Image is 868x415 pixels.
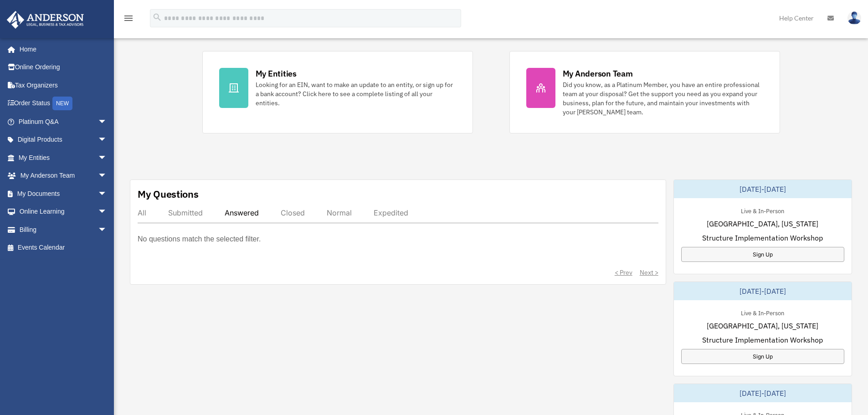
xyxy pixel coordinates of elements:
div: My Entities [256,68,297,79]
div: Answered [225,208,259,217]
div: Expedited [374,208,408,217]
a: My Anderson Teamarrow_drop_down [6,167,121,185]
span: arrow_drop_down [98,131,116,149]
a: My Anderson Team Did you know, as a Platinum Member, you have an entire professional team at your... [509,51,780,133]
div: My Anderson Team [563,68,633,79]
span: arrow_drop_down [98,167,116,185]
i: search [152,12,162,22]
div: NEW [52,97,72,110]
i: menu [123,13,134,24]
div: Submitted [168,208,203,217]
div: My Questions [138,187,199,201]
div: Did you know, as a Platinum Member, you have an entire professional team at your disposal? Get th... [563,80,763,117]
a: Billingarrow_drop_down [6,220,121,239]
a: My Entities Looking for an EIN, want to make an update to an entity, or sign up for a bank accoun... [202,51,473,133]
a: Online Ordering [6,58,121,77]
span: arrow_drop_down [98,149,116,167]
a: Platinum Q&Aarrow_drop_down [6,113,121,131]
div: Live & In-Person [734,307,791,317]
div: [DATE]-[DATE] [674,180,852,198]
a: Online Learningarrow_drop_down [6,203,121,221]
div: Normal [327,208,352,217]
span: arrow_drop_down [98,220,116,239]
a: Order StatusNEW [6,94,121,113]
span: Structure Implementation Workshop [702,232,823,243]
div: Looking for an EIN, want to make an update to an entity, or sign up for a bank account? Click her... [256,80,456,108]
span: arrow_drop_down [98,203,116,221]
a: Events Calendar [6,239,121,257]
a: menu [123,16,134,24]
div: [DATE]-[DATE] [674,282,852,300]
a: Home [6,40,116,58]
a: My Documentsarrow_drop_down [6,184,121,203]
a: Sign Up [681,349,844,364]
span: arrow_drop_down [98,113,116,131]
span: arrow_drop_down [98,184,116,203]
a: Digital Productsarrow_drop_down [6,131,121,149]
p: No questions match the selected filter. [138,233,261,246]
div: Closed [281,208,305,217]
div: All [138,208,146,217]
span: Structure Implementation Workshop [702,334,823,345]
span: [GEOGRAPHIC_DATA], [US_STATE] [707,218,818,229]
img: User Pic [847,11,861,25]
img: Anderson Advisors Platinum Portal [4,11,87,29]
a: Sign Up [681,247,844,262]
div: Live & In-Person [734,205,791,215]
a: Tax Organizers [6,76,121,94]
span: [GEOGRAPHIC_DATA], [US_STATE] [707,320,818,331]
a: My Entitiesarrow_drop_down [6,149,121,167]
div: [DATE]-[DATE] [674,384,852,402]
